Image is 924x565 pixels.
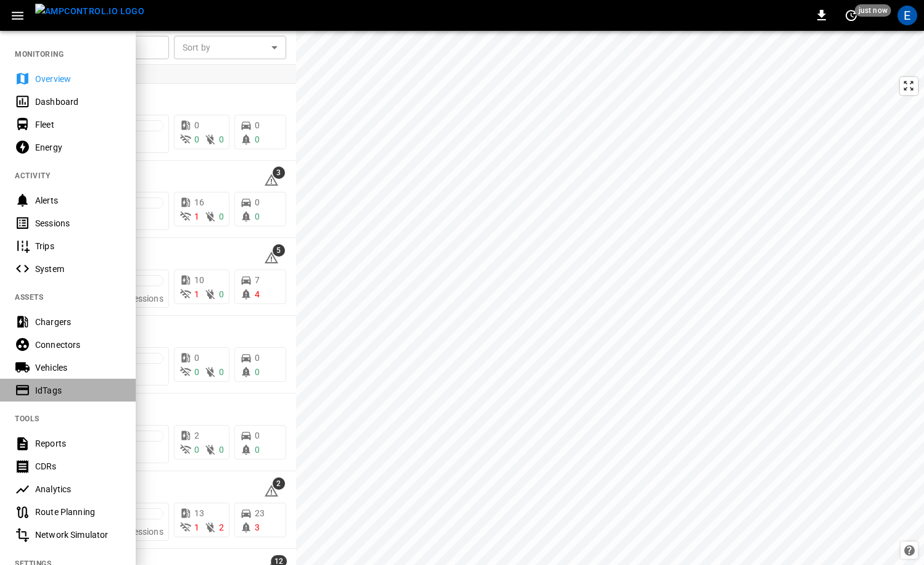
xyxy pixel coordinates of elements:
div: Vehicles [35,361,121,374]
div: IdTags [35,384,121,397]
span: just now [855,4,891,17]
div: Network Simulator [35,529,121,541]
div: Alerts [35,194,121,207]
div: Chargers [35,316,121,328]
div: Overview [35,73,121,85]
div: Connectors [35,339,121,351]
img: ampcontrol.io logo [35,4,144,19]
div: Route Planning [35,506,121,518]
div: Fleet [35,118,121,131]
div: CDRs [35,460,121,472]
div: profile-icon [897,6,917,25]
div: Sessions [35,217,121,229]
div: System [35,263,121,275]
button: set refresh interval [841,6,861,25]
div: Trips [35,240,121,252]
div: Energy [35,141,121,154]
div: Dashboard [35,96,121,108]
div: Reports [35,437,121,450]
div: Analytics [35,483,121,495]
